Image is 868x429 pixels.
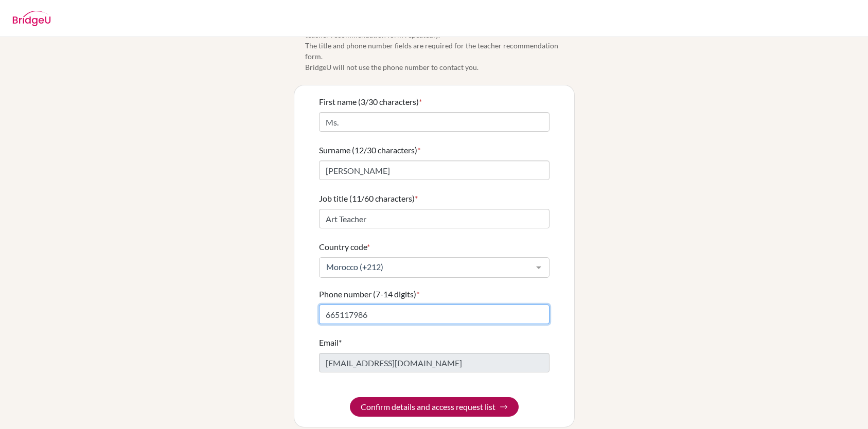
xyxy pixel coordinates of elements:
img: Arrow right [500,403,508,411]
label: Job title (11/60 characters) [319,192,418,205]
button: Confirm details and access request list [350,397,519,417]
label: First name (3/30 characters) [319,96,422,108]
label: Country code [319,241,370,253]
span: Please confirm your profile details first so that you won’t need to input in each teacher recomme... [305,19,575,73]
label: Email* [319,336,342,349]
label: Phone number (7-14 digits) [319,288,419,300]
input: Enter your surname [319,160,550,180]
input: Enter your first name [319,112,550,132]
input: Enter your job title [319,209,550,228]
span: Morocco (+212) [324,262,528,272]
input: Enter your number [319,305,550,324]
label: Surname (12/30 characters) [319,144,420,156]
img: BridgeU logo [12,11,51,26]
